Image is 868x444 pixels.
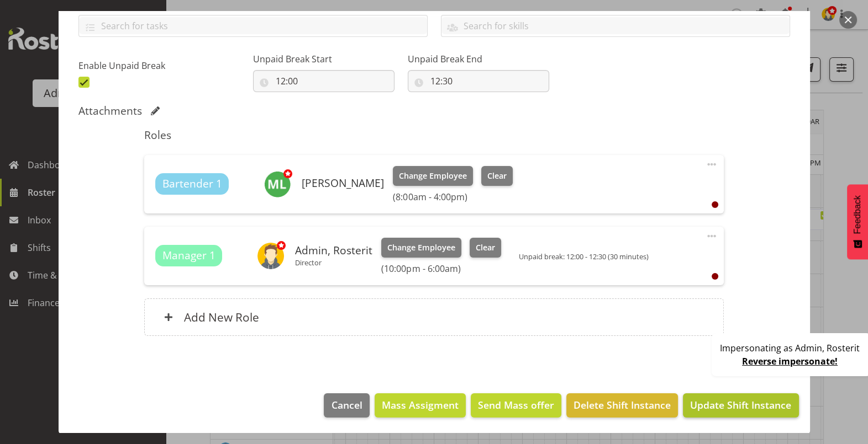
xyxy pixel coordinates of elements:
[487,170,507,182] span: Clear
[375,393,466,418] button: Mass Assigment
[162,176,222,192] span: Bartender 1
[257,243,284,269] img: admin-rosteritf9cbda91fdf824d97c9d6345b1f660ea.png
[742,355,838,367] a: Reverse impersonate!
[408,52,549,66] label: Unpaid Break End
[712,201,718,208] div: User is clocked out
[295,244,372,256] h6: Admin, Rosterit
[847,184,868,259] button: Feedback - Show survey
[162,248,215,264] span: Manager 1
[78,104,142,117] h5: Attachments
[478,398,554,412] span: Send Mass offer
[332,398,362,412] span: Cancel
[481,166,513,186] button: Clear
[408,70,549,92] input: Click to select...
[302,177,384,189] h6: [PERSON_NAME]
[253,52,394,66] label: Unpaid Break Start
[399,170,467,182] span: Change Employee
[566,393,678,418] button: Delete Shift Instance
[683,393,798,418] button: Update Shift Instance
[295,258,372,267] p: Director
[470,238,501,258] button: Clear
[144,129,724,142] h5: Roles
[79,17,427,34] input: Search for tasks
[393,191,512,202] h6: (8:00am - 4:00pm)
[381,263,501,274] h6: (10:00pm - 6:00am)
[387,242,455,254] span: Change Employee
[720,341,860,355] p: Impersonating as Admin, Rosterit
[264,171,291,197] img: mike-little11059.jpg
[184,310,259,324] h6: Add New Role
[574,398,671,412] span: Delete Shift Instance
[712,273,718,280] div: User is clocked out
[381,238,461,258] button: Change Employee
[393,166,473,186] button: Change Employee
[853,195,862,234] span: Feedback
[253,70,394,92] input: Click to select...
[441,17,790,34] input: Search for skills
[519,252,649,261] span: Unpaid break: 12:00 - 12:30 (30 minutes)
[324,393,369,418] button: Cancel
[78,59,246,72] label: Enable Unpaid Break
[476,242,495,254] span: Clear
[690,398,791,412] span: Update Shift Instance
[471,393,561,418] button: Send Mass offer
[382,398,459,412] span: Mass Assigment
